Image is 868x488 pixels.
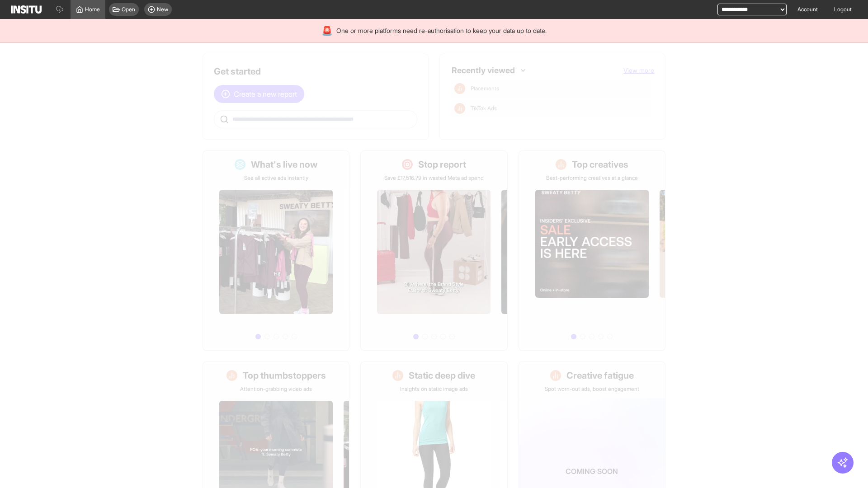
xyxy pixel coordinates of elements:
div: 🚨 [321,24,333,37]
span: New [157,6,168,13]
span: Home [85,6,100,13]
span: Open [122,6,135,13]
img: Logo [11,5,42,14]
span: One or more platforms need re-authorisation to keep your data up to date. [336,26,547,35]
